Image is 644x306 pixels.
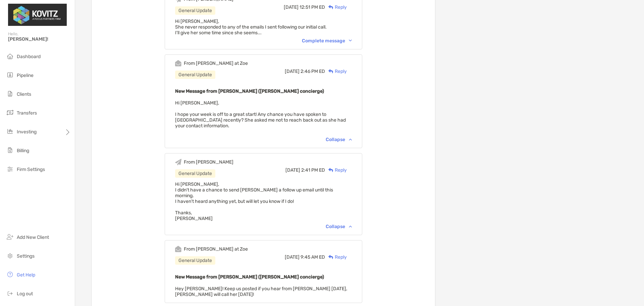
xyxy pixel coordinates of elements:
[17,148,29,154] span: Billing
[184,159,233,165] div: From [PERSON_NAME]
[325,167,347,174] div: Reply
[184,246,248,252] div: From [PERSON_NAME] at Zoe
[175,60,181,67] img: Event icon
[328,168,333,172] img: Reply icon
[175,6,215,15] div: General Update
[326,224,352,229] div: Collapse
[175,71,215,79] div: General Update
[6,289,14,297] img: logout icon
[328,5,333,9] img: Reply icon
[349,225,352,227] img: Chevron icon
[175,159,181,165] img: Event icon
[328,69,333,74] img: Reply icon
[17,73,34,78] span: Pipeline
[6,90,14,98] img: clients icon
[6,233,14,241] img: add_new_client icon
[17,91,31,97] span: Clients
[175,274,324,280] b: New Message from [PERSON_NAME] ([PERSON_NAME] concierge)
[175,18,327,36] span: Hi [PERSON_NAME], She never responded to any of the emails I sent following our initial call. I'l...
[175,88,324,94] b: New Message from [PERSON_NAME] ([PERSON_NAME] concierge)
[349,40,352,42] img: Chevron icon
[284,4,299,10] span: [DATE]
[17,234,49,240] span: Add New Client
[17,167,45,172] span: Firm Settings
[301,254,325,260] span: 9:45 AM ED
[6,52,14,60] img: dashboard icon
[285,167,300,173] span: [DATE]
[6,108,14,117] img: transfers icon
[175,256,215,265] div: General Update
[6,146,14,154] img: billing icon
[300,4,325,10] span: 12:51 PM ED
[8,3,67,27] img: Zoe Logo
[175,181,333,221] span: Hi [PERSON_NAME], I didn't have a chance to send [PERSON_NAME] a follow up email until this morni...
[6,165,14,173] img: firm-settings icon
[6,252,14,260] img: settings icon
[175,100,346,129] span: Hi [PERSON_NAME], I hope your week is off to a great start! Any chance you have spoken to [GEOGRA...
[302,38,352,44] div: Complete message
[326,137,352,142] div: Collapse
[17,129,37,135] span: Investing
[8,36,71,42] span: [PERSON_NAME]!
[175,246,181,252] img: Event icon
[349,138,352,140] img: Chevron icon
[17,54,41,59] span: Dashboard
[301,69,325,74] span: 2:46 PM ED
[6,270,14,278] img: get-help icon
[325,254,347,261] div: Reply
[17,110,37,116] span: Transfers
[328,255,333,259] img: Reply icon
[325,4,347,11] div: Reply
[285,254,300,260] span: [DATE]
[17,272,35,278] span: Get Help
[175,286,347,297] span: Hey [PERSON_NAME]! Keep us posted if you hear from [PERSON_NAME] [DATE], [PERSON_NAME] will call ...
[17,291,33,297] span: Log out
[6,71,14,79] img: pipeline icon
[325,68,347,75] div: Reply
[17,253,35,259] span: Settings
[175,169,215,178] div: General Update
[285,69,300,74] span: [DATE]
[301,167,325,173] span: 2:41 PM ED
[184,60,248,66] div: From [PERSON_NAME] at Zoe
[6,127,14,135] img: investing icon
